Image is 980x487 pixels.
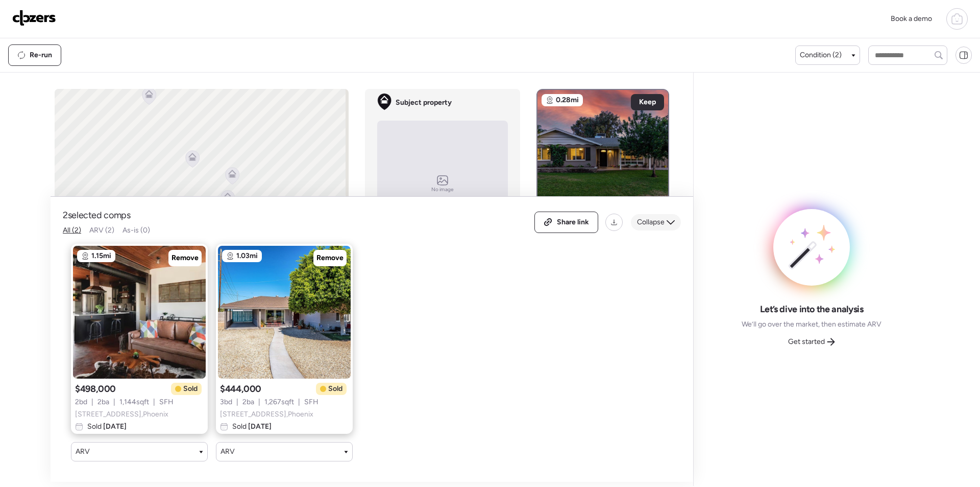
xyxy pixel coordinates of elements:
[258,397,260,407] span: |
[891,14,932,23] span: Book a demo
[637,217,665,227] span: Collapse
[75,383,116,395] span: $498,000
[328,384,342,394] span: Sold
[247,422,272,431] span: [DATE]
[159,397,174,407] span: SFH
[63,209,131,221] span: 2 selected comps
[122,226,150,235] span: As-is (0)
[236,397,238,407] span: |
[75,397,87,407] span: 2 bd
[91,397,93,407] span: |
[396,98,452,108] span: Subject property
[264,397,294,407] span: 1,267 sqft
[639,97,656,107] span: Keep
[220,409,313,420] span: [STREET_ADDRESS] , Phoenix
[63,226,81,235] span: All (2)
[316,253,344,263] span: Remove
[742,319,881,330] span: We’ll go over the market, then estimate ARV
[242,397,254,407] span: 2 ba
[232,422,272,432] span: Sold
[220,447,235,457] span: ARV
[12,10,56,26] img: Logo
[119,397,149,407] span: 1,144 sqft
[102,422,127,431] span: [DATE]
[788,337,825,347] span: Get started
[304,397,318,407] span: SFH
[87,422,127,432] span: Sold
[800,50,842,60] span: Condition (2)
[556,95,579,105] span: 0.28mi
[557,217,589,227] span: Share link
[30,50,52,60] span: Re-run
[89,226,114,235] span: ARV (2)
[183,384,198,394] span: Sold
[76,447,90,457] span: ARV
[153,397,155,407] span: |
[220,383,261,395] span: $444,000
[171,253,199,263] span: Remove
[236,251,258,261] span: 1.03mi
[220,397,232,407] span: 3 bd
[97,397,109,407] span: 2 ba
[75,409,168,420] span: [STREET_ADDRESS] , Phoenix
[113,397,115,407] span: |
[298,397,300,407] span: |
[431,185,454,194] span: No image
[91,251,111,261] span: 1.15mi
[760,303,864,315] span: Let’s dive into the analysis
